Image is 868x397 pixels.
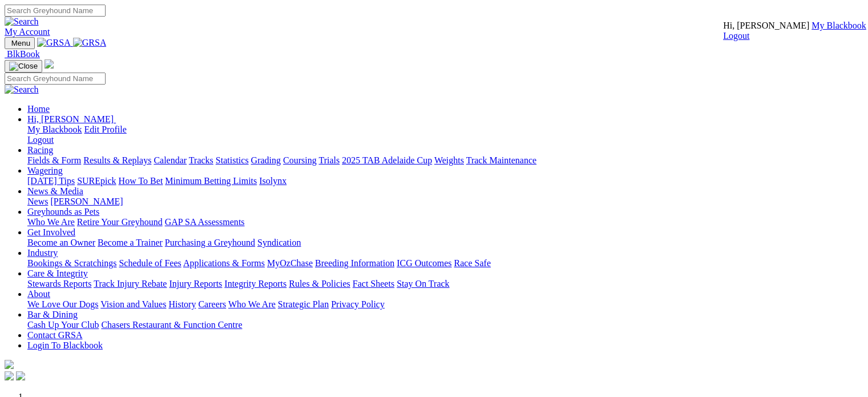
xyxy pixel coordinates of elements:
[331,299,385,309] a: Privacy Policy
[45,59,54,69] img: logo-grsa-white.png
[27,320,863,330] div: Bar & Dining
[27,176,863,186] div: Wagering
[5,73,106,85] input: Search
[257,238,301,247] a: Syndication
[27,155,863,166] div: Racing
[27,114,114,124] span: Hi, [PERSON_NAME]
[318,155,340,165] a: Trials
[5,85,39,95] img: Search
[84,125,127,134] a: Edit Profile
[5,5,106,17] input: Search
[466,155,536,165] a: Track Maintenance
[27,320,99,330] a: Cash Up Your Club
[27,186,83,196] a: News & Media
[169,279,222,288] a: Injury Reports
[7,49,40,59] span: BlkBook
[251,155,281,165] a: Grading
[723,21,809,30] span: Hi, [PERSON_NAME]
[50,197,123,206] a: [PERSON_NAME]
[27,289,50,299] a: About
[27,238,863,248] div: Get Involved
[27,330,82,340] a: Contact GRSA
[9,62,38,71] img: Close
[27,155,81,165] a: Fields & Form
[27,197,48,206] a: News
[154,155,187,165] a: Calendar
[77,217,163,227] a: Retire Your Greyhound
[216,155,249,165] a: Statistics
[183,258,265,268] a: Applications & Forms
[27,340,103,350] a: Login To Blackbook
[168,299,196,309] a: History
[434,155,464,165] a: Weights
[100,299,166,309] a: Vision and Values
[397,279,449,288] a: Stay On Track
[165,238,255,247] a: Purchasing a Greyhound
[27,104,50,114] a: Home
[5,371,14,380] img: facebook.svg
[27,227,75,237] a: Get Involved
[342,155,432,165] a: 2025 TAB Adelaide Cup
[5,360,14,369] img: logo-grsa-white.png
[278,299,329,309] a: Strategic Plan
[198,299,226,309] a: Careers
[94,279,167,288] a: Track Injury Rebate
[5,17,39,27] img: Search
[27,207,99,216] a: Greyhounds as Pets
[77,176,116,186] a: SUREpick
[27,310,78,319] a: Bar & Dining
[27,268,88,278] a: Care & Integrity
[27,135,54,145] a: Logout
[27,299,863,310] div: About
[98,238,163,247] a: Become a Trainer
[27,145,53,155] a: Racing
[119,176,163,186] a: How To Bet
[83,155,151,165] a: Results & Replays
[289,279,350,288] a: Rules & Policies
[283,155,317,165] a: Coursing
[165,217,245,227] a: GAP SA Assessments
[73,38,107,48] img: GRSA
[27,217,75,227] a: Who We Are
[259,176,286,186] a: Isolynx
[189,155,213,165] a: Tracks
[37,38,71,48] img: GRSA
[27,279,863,289] div: Care & Integrity
[454,258,490,268] a: Race Safe
[224,279,286,288] a: Integrity Reports
[315,258,394,268] a: Breeding Information
[27,197,863,207] div: News & Media
[27,258,116,268] a: Bookings & Scratchings
[812,21,866,30] a: My Blackbook
[5,27,50,37] a: My Account
[27,248,58,258] a: Industry
[27,176,75,186] a: [DATE] Tips
[27,299,98,309] a: We Love Our Dogs
[353,279,394,288] a: Fact Sheets
[723,31,749,41] a: Logout
[228,299,276,309] a: Who We Are
[5,37,35,49] button: Toggle navigation
[16,371,25,380] img: twitter.svg
[11,39,30,47] span: Menu
[27,217,863,227] div: Greyhounds as Pets
[101,320,242,330] a: Chasers Restaurant & Function Centre
[27,238,95,247] a: Become an Owner
[119,258,181,268] a: Schedule of Fees
[27,258,863,268] div: Industry
[27,125,82,134] a: My Blackbook
[165,176,257,186] a: Minimum Betting Limits
[5,60,42,73] button: Toggle navigation
[27,279,91,288] a: Stewards Reports
[397,258,451,268] a: ICG Outcomes
[267,258,313,268] a: MyOzChase
[27,166,63,175] a: Wagering
[27,114,116,124] a: Hi, [PERSON_NAME]
[5,49,40,59] a: BlkBook
[27,125,863,145] div: Hi, [PERSON_NAME]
